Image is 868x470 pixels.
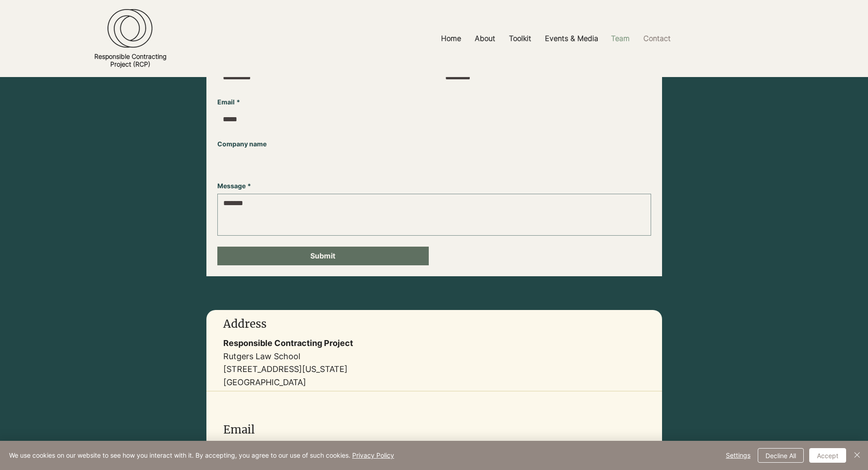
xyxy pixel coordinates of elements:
span: Responsible Contracting Project [223,338,353,348]
h2: Address [223,317,457,331]
label: Email [217,98,240,107]
button: Submit [217,247,429,265]
label: Message [217,181,251,191]
a: About [468,28,502,49]
textarea: Message [218,198,651,232]
button: Accept [809,448,846,463]
label: Company name [217,139,267,149]
span: We use cookies on our website to see how you interact with it. By accepting, you agree to our use... [9,451,394,460]
img: Close [852,449,863,460]
input: First name [217,68,423,87]
a: Contact [637,28,678,49]
span: Submit [310,252,335,260]
a: Privacy Policy [352,451,394,459]
a: Toolkit [502,28,538,49]
span: Settings [726,449,750,462]
a: Team [604,28,637,49]
p: Team [606,28,634,49]
button: Close [852,448,863,463]
a: Responsible ContractingProject (RCP) [94,52,166,68]
p: About [470,28,500,49]
button: Decline All [758,448,804,463]
p: Home [437,28,466,49]
h2: Email [223,423,457,437]
p: Events & Media [540,28,603,49]
p: Toolkit [504,28,536,49]
input: Company name [217,152,646,170]
p: Contact [639,28,675,49]
input: Last name [440,68,646,87]
input: Email [217,110,646,129]
form: Contact us [217,26,651,266]
a: Home [434,28,468,49]
span: Rutgers Law School [STREET_ADDRESS][US_STATE] [GEOGRAPHIC_DATA] [223,351,348,387]
nav: Site [324,28,787,49]
a: Events & Media [538,28,604,49]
